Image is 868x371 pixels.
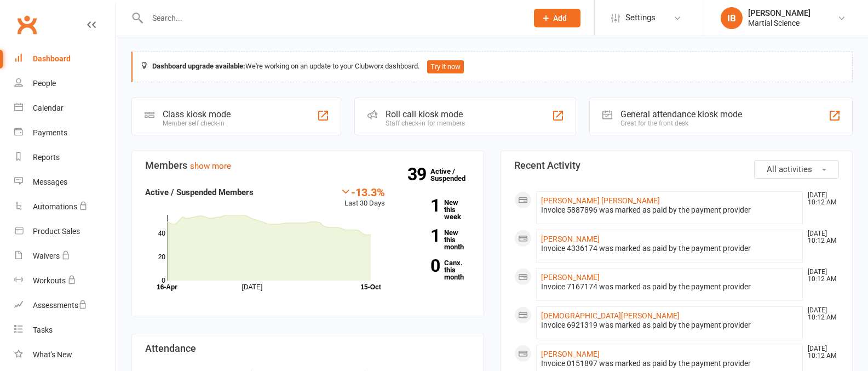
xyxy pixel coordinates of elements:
a: Workouts [14,269,116,293]
div: Reports [33,153,60,162]
div: Great for the front desk [620,119,742,127]
h3: Attendance [145,343,470,354]
div: Invoice 6921319 was marked as paid by the payment provider [541,321,798,330]
h3: Recent Activity [514,160,840,171]
div: Invoice 7167174 was marked as paid by the payment provider [541,282,798,292]
span: All activities [767,164,812,174]
div: Messages [33,178,67,186]
div: Last 30 Days [340,186,385,209]
div: Member self check-in [163,119,231,127]
a: Automations [14,195,116,219]
a: Calendar [14,96,116,121]
a: 1New this month [401,229,470,250]
div: IB [721,7,743,29]
div: Calendar [33,104,64,112]
div: Payments [33,128,67,137]
a: Tasks [14,318,116,343]
div: We're working on an update to your Clubworx dashboard. [131,52,853,82]
button: Try it now [427,60,464,73]
a: Messages [14,170,116,195]
time: [DATE] 10:12 AM [802,345,838,359]
div: Invoice 4336174 was marked as paid by the payment provider [541,244,798,253]
time: [DATE] 10:12 AM [802,192,838,206]
button: Add [534,9,580,27]
a: Waivers [14,244,116,269]
button: All activities [754,160,839,179]
time: [DATE] 10:12 AM [802,269,838,283]
div: Product Sales [33,227,80,236]
a: People [14,71,116,96]
div: Assessments [33,301,87,310]
a: [DEMOGRAPHIC_DATA][PERSON_NAME] [541,311,680,320]
time: [DATE] 10:12 AM [802,307,838,321]
div: What's New [33,350,72,359]
a: 39Active / Suspended [430,159,479,190]
div: Dashboard [33,54,71,63]
a: [PERSON_NAME] [541,350,600,358]
a: [PERSON_NAME] [PERSON_NAME] [541,196,660,205]
div: Invoice 5887896 was marked as paid by the payment provider [541,206,798,215]
span: Settings [625,5,656,30]
div: People [33,79,56,88]
div: Invoice 0151897 was marked as paid by the payment provider [541,359,798,368]
a: Payments [14,121,116,145]
a: Reports [14,145,116,170]
a: What's New [14,343,116,367]
a: 1New this week [401,199,470,220]
div: [PERSON_NAME] [748,8,810,18]
strong: Dashboard upgrade available: [152,62,245,70]
div: General attendance kiosk mode [620,109,742,119]
a: Clubworx [13,11,41,38]
div: Tasks [33,326,53,334]
div: Waivers [33,252,60,260]
a: [PERSON_NAME] [541,273,600,282]
div: Automations [33,202,77,211]
a: show more [190,161,231,171]
a: Product Sales [14,219,116,244]
strong: 39 [407,166,430,182]
div: Staff check-in for members [386,119,465,127]
div: -13.3% [340,186,385,198]
a: Dashboard [14,47,116,71]
div: Workouts [33,276,66,285]
a: Assessments [14,293,116,318]
div: Martial Science [748,18,810,28]
span: Add [553,14,567,22]
div: Roll call kiosk mode [386,109,465,119]
strong: 1 [401,197,440,214]
a: [PERSON_NAME] [541,235,600,243]
a: 0Canx. this month [401,259,470,281]
div: Class kiosk mode [163,109,231,119]
h3: Members [145,160,470,171]
strong: 1 [401,227,440,244]
time: [DATE] 10:12 AM [802,230,838,244]
input: Search... [144,10,520,26]
strong: 0 [401,258,440,274]
strong: Active / Suspended Members [145,187,254,197]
